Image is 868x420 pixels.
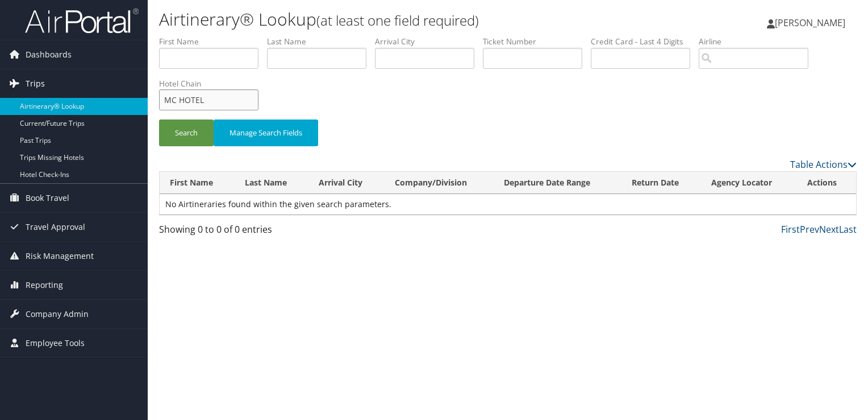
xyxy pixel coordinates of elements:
span: Reporting [26,271,63,299]
th: Return Date: activate to sort column ascending [621,172,702,194]
a: [PERSON_NAME] [767,6,857,40]
label: Credit Card - Last 4 Digits [591,36,699,47]
th: Departure Date Range: activate to sort column ascending [494,172,621,194]
th: First Name: activate to sort column ascending [160,172,235,194]
h1: Airtinerary® Lookup [159,7,624,31]
span: [PERSON_NAME] [775,17,845,29]
label: Arrival City [375,36,483,47]
span: Risk Management [26,242,94,270]
span: Dashboards [26,40,72,69]
a: Table Actions [790,158,857,171]
a: First [781,223,800,236]
label: First Name [159,36,267,47]
a: Prev [800,223,819,236]
label: Hotel Chain [159,78,267,89]
div: Showing 0 to 0 of 0 entries [159,223,321,242]
span: Employee Tools [26,329,85,357]
th: Agency Locator: activate to sort column ascending [701,172,797,194]
button: Manage Search Fields [214,120,318,146]
span: Trips [26,69,45,98]
small: (at least one field required) [316,11,479,30]
span: Company Admin [26,300,89,328]
a: Next [819,223,839,236]
label: Ticket Number [483,36,591,47]
th: Arrival City: activate to sort column ascending [308,172,384,194]
td: No Airtineraries found within the given search parameters. [160,194,856,215]
span: Travel Approval [26,213,85,241]
span: Book Travel [26,184,69,212]
th: Actions [797,172,856,194]
th: Last Name: activate to sort column ascending [235,172,308,194]
th: Company/Division [385,172,494,194]
label: Airline [699,36,817,47]
img: airportal-logo.png [25,7,139,34]
button: Search [159,120,214,146]
label: Last Name [267,36,375,47]
a: Last [839,223,857,236]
